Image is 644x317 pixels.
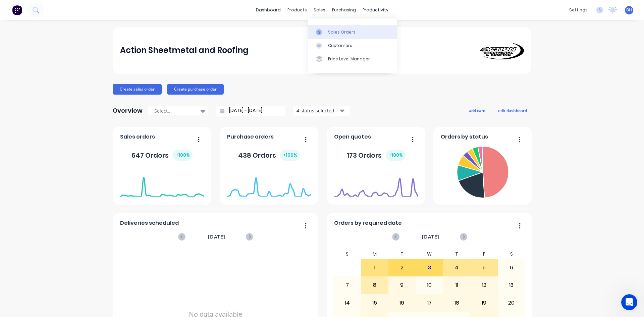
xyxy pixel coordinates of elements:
[471,259,497,276] div: 5
[443,249,471,259] div: T
[389,277,416,294] div: 9
[471,295,497,311] div: 19
[416,259,443,276] div: 3
[227,133,274,141] span: Purchase orders
[477,41,524,59] img: Action Sheetmetal and Roofing
[113,104,143,117] div: Overview
[334,133,371,141] span: Open quotes
[470,249,498,259] div: F
[173,150,193,161] div: + 100 %
[626,7,632,13] span: BH
[443,259,470,276] div: 4
[465,106,490,115] button: add card
[280,150,300,161] div: + 100 %
[120,219,179,227] span: Deliveries scheduled
[441,133,488,141] span: Orders by status
[621,294,637,310] iframe: Intercom live chat
[310,5,329,15] div: sales
[494,106,531,115] button: edit dashboard
[498,295,525,311] div: 20
[328,43,352,49] div: Customers
[566,5,591,15] div: settings
[471,277,497,294] div: 12
[416,295,443,311] div: 17
[443,277,470,294] div: 11
[293,106,350,116] button: 4 status selected
[386,150,406,161] div: + 100 %
[308,39,397,52] a: Customers
[361,249,388,259] div: M
[284,5,310,15] div: products
[208,233,225,241] span: [DATE]
[359,5,392,15] div: productivity
[416,277,443,294] div: 10
[388,249,416,259] div: T
[120,133,155,141] span: Sales orders
[443,295,470,311] div: 18
[389,295,416,311] div: 16
[416,249,443,259] div: W
[334,295,361,311] div: 14
[308,25,397,39] a: Sales Orders
[361,259,388,276] div: 1
[167,84,224,95] button: Create purchase order
[334,277,361,294] div: 7
[238,150,300,161] div: 438 Orders
[498,277,525,294] div: 13
[389,259,416,276] div: 2
[347,150,406,161] div: 173 Orders
[120,44,249,57] div: Action Sheetmetal and Roofing
[12,5,22,15] img: Factory
[498,259,525,276] div: 6
[334,249,361,259] div: S
[329,5,359,15] div: purchasing
[308,52,397,66] a: Price Level Manager
[297,107,339,114] div: 4 status selected
[361,295,388,311] div: 15
[253,5,284,15] a: dashboard
[422,233,439,241] span: [DATE]
[328,29,356,35] div: Sales Orders
[498,249,525,259] div: S
[328,56,370,62] div: Price Level Manager
[131,150,193,161] div: 647 Orders
[361,277,388,294] div: 8
[113,84,162,95] button: Create sales order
